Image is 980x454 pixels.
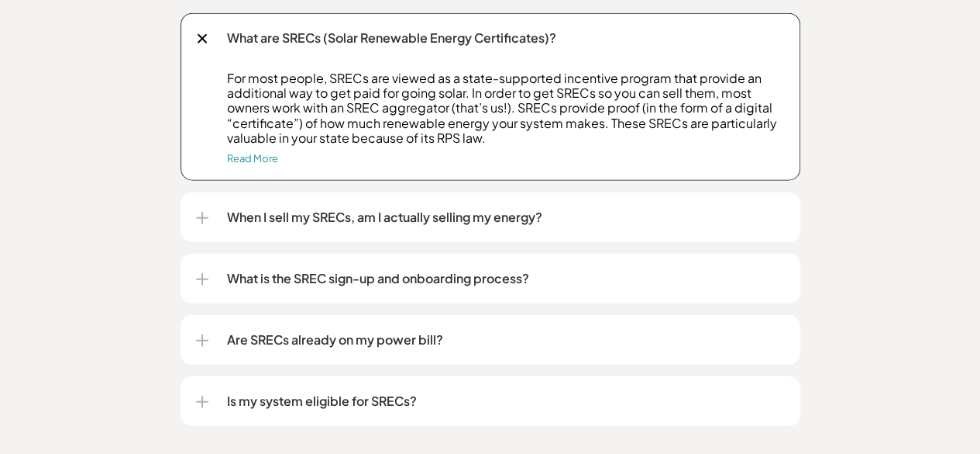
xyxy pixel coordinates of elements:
p: When I sell my SRECs, am I actually selling my energy? [227,208,785,227]
p: Are SRECs already on my power bill? [227,331,785,349]
p: Is my system eligible for SRECs? [227,392,785,411]
p: For most people, SRECs are viewed as a state-supported incentive program that provide an addition... [227,71,785,145]
p: What are SRECs (Solar Renewable Energy Certificates)? [227,29,785,47]
a: Read More [227,152,278,165]
p: What is the SREC sign-up and onboarding process? [227,269,785,288]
